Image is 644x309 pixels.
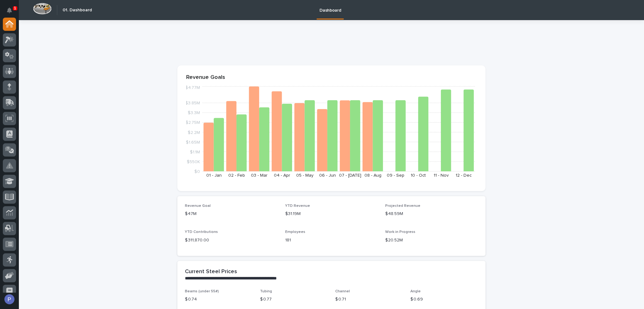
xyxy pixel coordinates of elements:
tspan: $2.75M [186,120,200,125]
text: 06 - Jun [319,173,336,178]
span: Tubing [260,290,272,293]
text: 09 - Sep [387,173,404,178]
text: 08 - Aug [364,173,381,178]
span: Employees [285,230,305,234]
p: $20.52M [385,237,478,244]
p: $48.59M [385,211,478,217]
img: Workspace Logo [33,3,52,14]
p: $ 0.77 [260,296,328,303]
p: $47M [185,211,278,217]
p: 1 [14,6,16,10]
h2: Current Steel Prices [185,268,237,275]
tspan: $0 [194,169,200,174]
tspan: $4.77M [185,86,200,90]
text: 07 - [DATE] [339,173,361,178]
p: $ 0.69 [410,296,478,303]
span: Revenue Goal [185,204,211,208]
tspan: $3.3M [188,111,200,115]
text: 10 - Oct [411,173,426,178]
span: Work in Progress [385,230,415,234]
span: Channel [335,290,350,293]
text: 12 - Dec [456,173,472,178]
span: YTD Revenue [285,204,310,208]
div: Notifications1 [8,8,16,18]
button: Notifications [3,4,16,17]
p: $ 0.74 [185,296,253,303]
tspan: $1.1M [190,150,200,154]
p: 181 [285,237,378,244]
tspan: $550K [187,159,200,164]
text: 05 - May [296,173,314,178]
text: 04 - Apr [274,173,290,178]
p: $31.19M [285,211,378,217]
tspan: $1.65M [186,140,200,144]
span: Beams (under 55#) [185,290,219,293]
text: 02 - Feb [228,173,245,178]
text: 01 - Jan [206,173,222,178]
p: $ 0.71 [335,296,403,303]
h2: 01. Dashboard [63,8,92,13]
p: Revenue Goals [186,74,477,81]
text: 03 - Mar [251,173,268,178]
span: Angle [410,290,421,293]
span: YTD Contributions [185,230,218,234]
tspan: $3.85M [185,101,200,105]
button: users-avatar [3,293,16,306]
p: $ 311,870.00 [185,237,278,244]
tspan: $2.2M [188,130,200,135]
text: 11 - Nov [434,173,449,178]
span: Projected Revenue [385,204,420,208]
